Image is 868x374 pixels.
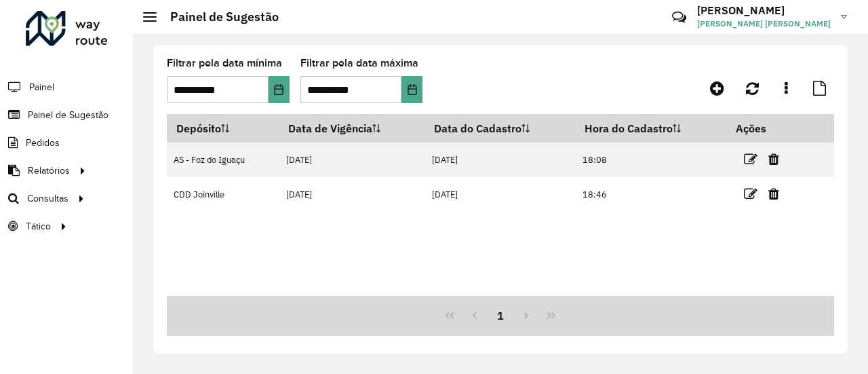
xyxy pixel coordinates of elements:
[279,114,425,143] th: Data de Vigência
[768,185,779,203] a: Excluir
[744,185,757,203] a: Editar
[425,114,575,143] th: Data do Cadastro
[697,18,831,30] span: [PERSON_NAME] [PERSON_NAME]
[300,55,418,71] label: Filtrar pela data máxima
[28,108,108,122] span: Painel de Sugestão
[157,10,279,24] h2: Painel de Sugestão
[167,177,279,212] td: CDD Joinville
[697,4,831,17] h3: [PERSON_NAME]
[665,3,694,32] a: Contato Rápido
[26,136,60,150] span: Pedidos
[167,114,279,143] th: Depósito
[575,114,726,143] th: Hora do Cadastro
[488,303,513,329] button: 1
[26,219,51,233] span: Tático
[401,76,422,103] button: Choose Date
[575,177,726,212] td: 18:46
[575,143,726,177] td: 18:08
[167,143,279,177] td: AS - Foz do Iguaçu
[744,150,757,168] a: Editar
[167,55,282,71] label: Filtrar pela data mínima
[269,76,290,103] button: Choose Date
[726,114,808,143] th: Ações
[28,164,70,178] span: Relatórios
[425,143,575,177] td: [DATE]
[27,191,68,206] span: Consultas
[425,177,575,212] td: [DATE]
[29,80,54,94] span: Painel
[768,150,779,168] a: Excluir
[279,177,425,212] td: [DATE]
[279,143,425,177] td: [DATE]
